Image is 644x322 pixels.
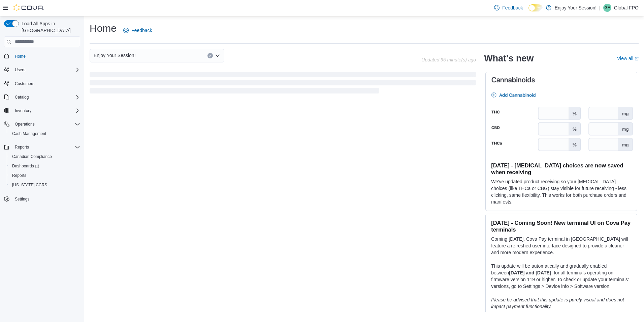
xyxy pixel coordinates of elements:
span: Users [15,67,25,73]
span: Loading [90,73,476,95]
h1: Home [90,22,117,35]
span: Cash Management [9,130,80,138]
button: Users [12,66,28,74]
h3: [DATE] - Coming Soon! New terminal UI on Cova Pay terminals [491,219,632,233]
span: Inventory [15,108,31,113]
a: Reports [9,171,29,180]
button: Operations [1,119,83,129]
p: Updated 95 minute(s) ago [421,57,476,62]
a: Dashboards [7,161,83,171]
span: Canadian Compliance [12,154,52,159]
span: Cash Management [12,131,46,136]
p: We've updated product receiving so your [MEDICAL_DATA] choices (like THCa or CBG) stay visible fo... [491,178,632,205]
a: Home [12,52,28,60]
span: Reports [15,144,29,150]
span: Inventory [12,107,80,115]
button: Operations [12,120,37,128]
a: Feedback [121,24,155,37]
button: Canadian Compliance [7,152,83,161]
button: Clear input [207,53,213,58]
a: Cash Management [9,130,49,138]
span: [US_STATE] CCRS [12,182,47,188]
nav: Complex example [4,49,80,221]
a: Dashboards [9,162,42,170]
button: Settings [1,194,83,204]
button: Reports [12,143,32,151]
span: Feedback [502,4,523,11]
span: Customers [12,79,80,88]
img: Cova [13,4,44,11]
span: Canadian Compliance [9,153,80,161]
span: Reports [12,143,80,151]
span: Dashboards [12,163,39,169]
span: Catalog [15,95,29,100]
p: Coming [DATE], Cova Pay terminal in [GEOGRAPHIC_DATA] will feature a refreshed user interface des... [491,236,632,256]
div: Global FPO [603,4,611,12]
a: Settings [12,195,32,203]
a: View allExternal link [617,56,639,61]
button: Reports [1,142,83,152]
button: Home [1,51,83,61]
a: Customers [12,80,37,88]
span: Home [15,54,26,59]
button: Inventory [12,107,34,115]
input: Dark Mode [528,4,543,11]
button: [US_STATE] CCRS [7,180,83,190]
span: Reports [12,173,26,178]
button: Customers [1,79,83,88]
span: Dashboards [9,162,80,170]
button: Cash Management [7,129,83,138]
span: Operations [12,120,80,128]
button: Users [1,65,83,75]
strong: [DATE] and [DATE] [509,270,551,275]
p: Global FPO [614,4,639,12]
span: Users [12,66,80,74]
span: Customers [15,81,34,86]
span: Catalog [12,93,80,101]
span: Washington CCRS [9,181,80,189]
button: Reports [7,171,83,180]
p: | [599,4,601,12]
em: Please be advised that this update is purely visual and does not impact payment functionality. [491,297,624,309]
span: GF [605,4,610,12]
h3: [DATE] - [MEDICAL_DATA] choices are now saved when receiving [491,162,632,176]
button: Inventory [1,106,83,115]
button: Open list of options [215,53,220,58]
p: Enjoy Your Session! [555,4,597,12]
button: Catalog [1,92,83,102]
span: Home [12,52,80,60]
svg: External link [635,57,639,61]
span: Load All Apps in [GEOGRAPHIC_DATA] [19,20,80,34]
a: Canadian Compliance [9,153,55,161]
span: Operations [15,122,35,127]
p: This update will be automatically and gradually enabled between , for all terminals operating on ... [491,263,632,290]
a: [US_STATE] CCRS [9,181,50,189]
span: Reports [9,171,80,180]
span: Enjoy Your Session! [94,51,136,59]
span: Settings [15,196,29,202]
button: Catalog [12,93,31,101]
h2: What's new [484,53,534,64]
span: Settings [12,194,80,203]
span: Feedback [131,27,152,34]
a: Feedback [491,1,525,15]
